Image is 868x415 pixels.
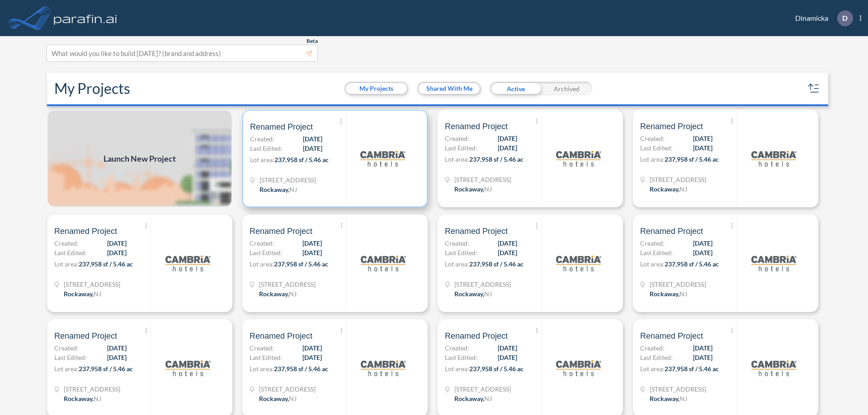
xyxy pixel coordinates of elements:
[79,365,133,373] span: 237,958 sf / 5.46 ac
[274,156,329,163] span: 237,958 sf / 5.46 ac
[303,134,322,144] span: [DATE]
[54,238,79,248] span: Created:
[498,248,517,257] span: [DATE]
[445,343,469,353] span: Created:
[64,394,101,403] div: Rockaway, NJ
[640,331,703,341] span: Renamed Project
[751,136,797,181] img: logo
[498,143,517,153] span: [DATE]
[640,365,665,373] span: Lot area:
[94,290,101,298] span: NJ
[94,395,101,402] span: NJ
[445,353,477,362] span: Last Edited:
[259,290,289,298] span: Rockaway ,
[469,155,524,163] span: 237,958 sf / 5.46 ac
[498,343,517,353] span: [DATE]
[107,248,127,257] span: [DATE]
[302,238,322,248] span: [DATE]
[484,290,492,298] span: NJ
[650,290,679,298] span: Rockaway ,
[498,134,517,143] span: [DATE]
[454,395,484,402] span: Rockaway ,
[556,241,601,286] img: logo
[556,136,601,181] img: logo
[484,185,492,193] span: NJ
[665,365,719,373] span: 237,958 sf / 5.46 ac
[302,353,322,362] span: [DATE]
[259,185,297,194] div: Rockaway, NJ
[640,134,665,143] span: Created:
[665,260,719,268] span: 237,958 sf / 5.46 ac
[454,185,484,193] span: Rockaway ,
[445,143,477,153] span: Last Edited:
[250,134,274,144] span: Created:
[250,365,274,373] span: Lot area:
[469,365,524,373] span: 237,958 sf / 5.46 ac
[650,289,687,298] div: Rockaway, NJ
[79,260,133,268] span: 237,958 sf / 5.46 ac
[842,14,848,22] p: D
[640,238,665,248] span: Created:
[360,136,406,181] img: logo
[302,343,322,353] span: [DATE]
[782,10,861,26] div: Dinamicka
[259,384,316,394] span: 321 Mt Hope Ave
[250,260,274,268] span: Lot area:
[445,121,508,132] span: Renamed Project
[303,144,322,153] span: [DATE]
[250,248,282,257] span: Last Edited:
[107,343,127,353] span: [DATE]
[445,331,508,341] span: Renamed Project
[54,226,117,237] span: Renamed Project
[650,395,679,402] span: Rockaway ,
[250,353,282,362] span: Last Edited:
[454,184,492,194] div: Rockaway, NJ
[693,134,712,143] span: [DATE]
[64,384,120,394] span: 321 Mt Hope Ave
[751,345,797,391] img: logo
[807,81,821,96] button: sort
[693,248,712,257] span: [DATE]
[289,290,297,298] span: NJ
[250,121,313,132] span: Renamed Project
[445,260,469,268] span: Lot area:
[274,260,328,268] span: 237,958 sf / 5.46 ac
[107,238,127,248] span: [DATE]
[361,345,406,391] img: logo
[274,365,328,373] span: 237,958 sf / 5.46 ac
[640,226,703,237] span: Renamed Project
[259,186,289,193] span: Rockaway ,
[650,280,706,289] span: 321 Mt Hope Ave
[64,395,94,402] span: Rockaway ,
[259,395,289,402] span: Rockaway ,
[751,241,797,286] img: logo
[54,365,79,373] span: Lot area:
[640,248,673,257] span: Last Edited:
[445,134,469,143] span: Created:
[693,238,712,248] span: [DATE]
[445,155,469,163] span: Lot area:
[52,9,119,27] img: logo
[541,82,592,95] div: Archived
[259,175,316,185] span: 321 Mt Hope Ave
[250,238,274,248] span: Created:
[490,82,541,95] div: Active
[445,226,508,237] span: Renamed Project
[419,83,480,94] button: Shared With Me
[250,226,312,237] span: Renamed Project
[346,83,407,94] button: My Projects
[250,144,283,153] span: Last Edited:
[54,331,117,341] span: Renamed Project
[454,280,511,289] span: 321 Mt Hope Ave
[104,153,176,165] span: Launch New Project
[54,80,130,97] h2: My Projects
[640,343,665,353] span: Created:
[454,290,484,298] span: Rockaway ,
[454,394,492,403] div: Rockaway, NJ
[679,395,687,402] span: NJ
[693,143,712,153] span: [DATE]
[445,365,469,373] span: Lot area:
[289,395,297,402] span: NJ
[259,394,297,403] div: Rockaway, NJ
[640,353,673,362] span: Last Edited:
